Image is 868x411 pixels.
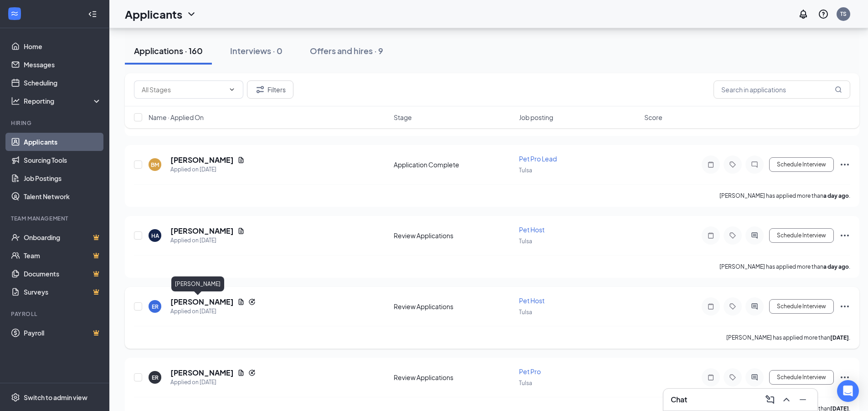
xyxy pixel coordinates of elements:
h3: Chat [671,395,687,405]
div: Switch to admin view [24,393,87,402]
svg: Ellipses [839,159,850,170]
svg: ActiveChat [749,232,760,239]
div: BM [151,161,159,169]
div: [PERSON_NAME] [171,276,224,291]
span: Tulsa [519,238,532,245]
span: Job posting [519,113,553,122]
a: TeamCrown [24,246,102,265]
div: Applied on [DATE] [170,236,245,245]
button: ComposeMessage [763,392,777,407]
svg: ChevronUp [781,394,792,405]
svg: Ellipses [839,301,850,312]
svg: Note [705,232,716,239]
a: Messages [24,55,102,74]
button: Schedule Interview [769,299,834,314]
svg: Document [237,156,245,164]
span: Pet Pro Lead [519,155,557,163]
svg: Collapse [88,10,97,19]
h5: [PERSON_NAME] [170,226,234,236]
span: Pet Pro [519,367,541,376]
span: Tulsa [519,167,532,174]
input: All Stages [142,85,225,95]
input: Search in applications [714,80,850,99]
div: ER [152,374,159,381]
svg: Notifications [798,9,809,20]
div: Open Intercom Messenger [837,380,859,402]
a: Sourcing Tools [24,151,102,169]
div: Application Complete [394,160,514,169]
div: ER [152,303,159,311]
svg: Ellipses [839,372,850,383]
svg: QuestionInfo [818,9,829,20]
svg: ActiveChat [749,374,760,381]
svg: Filter [255,84,266,95]
span: Pet Host [519,296,544,305]
svg: Document [237,227,245,235]
a: DocumentsCrown [24,265,102,283]
span: Score [644,113,663,122]
span: Stage [394,113,412,122]
a: Scheduling [24,74,102,92]
svg: Note [705,161,716,168]
button: Minimize [796,392,810,407]
p: [PERSON_NAME] has applied more than . [726,334,850,341]
a: Job Postings [24,169,102,187]
svg: Minimize [797,394,808,405]
div: TS [840,10,847,18]
svg: Reapply [248,298,256,306]
svg: Document [237,369,245,376]
svg: ChatInactive [749,161,760,168]
svg: Tag [727,232,738,239]
span: Name · Applied On [149,113,204,122]
svg: Reapply [248,369,256,376]
span: Tulsa [519,380,532,386]
a: SurveysCrown [24,283,102,301]
h5: [PERSON_NAME] [170,368,234,378]
b: a day ago [823,263,849,270]
svg: Analysis [11,96,20,105]
div: Applied on [DATE] [170,307,256,316]
svg: Note [705,303,716,310]
svg: Note [705,374,716,381]
div: Interviews · 0 [230,45,282,56]
b: [DATE] [830,334,849,341]
div: Review Applications [394,302,514,311]
div: Hiring [11,119,100,127]
button: ChevronUp [779,392,794,407]
span: Pet Host [519,226,544,234]
button: Schedule Interview [769,157,834,172]
svg: MagnifyingGlass [835,86,842,93]
svg: Document [237,298,245,306]
svg: Ellipses [839,230,850,241]
a: Home [24,37,102,55]
svg: ComposeMessage [765,394,776,405]
button: Schedule Interview [769,228,834,243]
div: Applied on [DATE] [170,165,245,174]
svg: Tag [727,161,738,168]
svg: Tag [727,303,738,310]
div: Offers and hires · 9 [310,45,383,56]
svg: Tag [727,374,738,381]
svg: ActiveChat [749,303,760,310]
svg: ChevronDown [186,9,197,20]
svg: ChevronDown [228,86,236,93]
svg: WorkstreamLogo [10,9,19,18]
div: Reporting [24,96,102,105]
b: a day ago [823,192,849,199]
svg: Settings [11,393,20,402]
a: Talent Network [24,187,102,205]
button: Filter Filters [247,80,293,99]
a: PayrollCrown [24,324,102,342]
div: Applications · 160 [134,45,203,56]
div: Review Applications [394,231,514,240]
div: Payroll [11,310,100,318]
p: [PERSON_NAME] has applied more than . [719,192,850,200]
span: Tulsa [519,309,532,316]
div: Review Applications [394,373,514,382]
a: Applicants [24,133,102,151]
h1: Applicants [125,6,182,22]
h5: [PERSON_NAME] [170,297,234,307]
p: [PERSON_NAME] has applied more than . [719,263,850,271]
div: Applied on [DATE] [170,378,256,387]
div: Team Management [11,215,100,222]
